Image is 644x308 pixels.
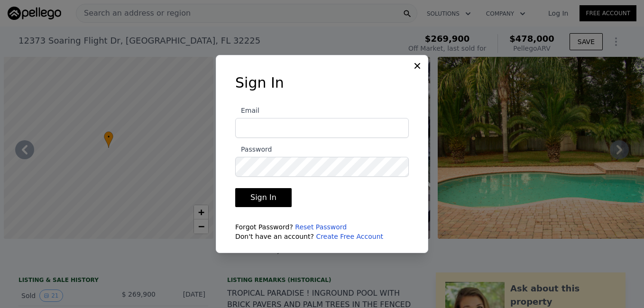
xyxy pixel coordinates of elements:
[235,118,409,138] input: Email
[235,222,409,241] div: Forgot Password? Don't have an account?
[316,233,383,240] a: Create Free Account
[235,157,409,177] input: Password
[235,188,292,207] button: Sign In
[235,107,259,114] span: Email
[295,223,347,231] a: Reset Password
[235,74,409,91] h3: Sign In
[235,145,272,153] span: Password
